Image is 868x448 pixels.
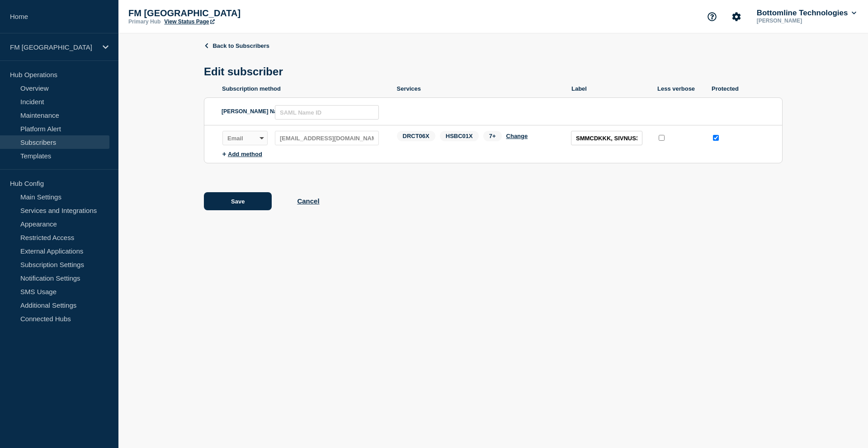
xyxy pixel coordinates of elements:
input: Subscriber label [571,131,642,145]
p: [PERSON_NAME] [755,18,849,24]
button: Support [703,7,722,26]
span: 7+ [483,131,502,141]
p: FM [GEOGRAPHIC_DATA] [10,43,97,51]
p: Label [571,85,648,92]
input: protected checkbox [713,135,719,141]
button: Save [204,192,272,210]
input: SAML Name ID [275,105,379,120]
p: Subscription method [222,85,388,92]
button: Add method [222,151,262,157]
p: Protected [712,85,748,92]
button: Account settings [727,7,746,26]
button: Cancel [297,197,319,205]
input: subscription-address [275,131,379,145]
span: HSBC01X [440,131,479,141]
p: FM [GEOGRAPHIC_DATA] [128,8,309,18]
label: [PERSON_NAME] Name ID: [222,108,275,115]
a: Back to Subscribers [204,42,269,49]
input: less verbose checkbox [659,135,665,141]
p: Less verbose [657,85,703,92]
a: View Status Page [164,18,214,25]
h1: Edit subscriber [204,65,288,78]
p: Services [397,85,563,92]
button: Change [506,133,528,139]
p: Primary Hub [128,18,160,25]
button: Bottomline Technologies [755,9,858,18]
span: DRCT06X [397,131,435,141]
